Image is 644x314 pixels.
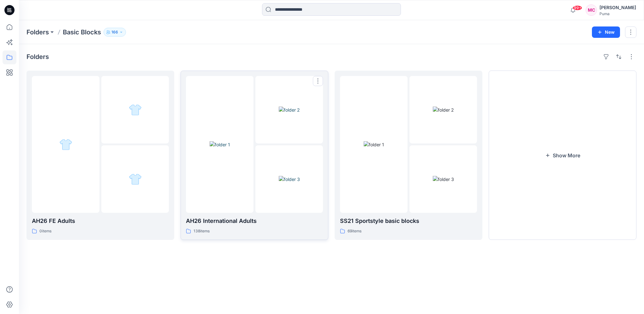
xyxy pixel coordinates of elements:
div: Puma [599,11,636,16]
img: folder 1 [59,138,72,151]
p: 69 items [348,228,361,235]
p: Basic Blocks [63,28,101,37]
img: folder 3 [279,176,300,183]
button: 166 [104,28,126,37]
span: 99+ [573,5,582,10]
a: Folders [27,28,49,37]
p: 0 items [39,228,51,235]
p: SS21 Sportstyle basic blocks [340,217,477,225]
img: folder 2 [129,103,142,116]
a: folder 1folder 2folder 3SS21 Sportstyle basic blocks69items [335,71,482,240]
img: folder 3 [129,173,142,186]
h4: Folders [27,53,49,61]
button: Show More [489,71,636,240]
p: AH26 FE Adults [32,217,169,225]
div: MC [586,4,597,16]
img: folder 2 [279,107,300,113]
div: [PERSON_NAME] [599,4,636,11]
img: folder 3 [433,176,454,183]
a: folder 1folder 2folder 3AH26 International Adults138items [181,71,328,240]
p: 166 [111,29,118,36]
img: folder 1 [210,141,230,148]
img: folder 1 [364,141,384,148]
p: 138 items [194,228,210,235]
img: folder 2 [433,107,454,113]
p: AH26 International Adults [186,217,323,225]
button: New [592,26,620,38]
a: folder 1folder 2folder 3AH26 FE Adults0items [27,71,174,240]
